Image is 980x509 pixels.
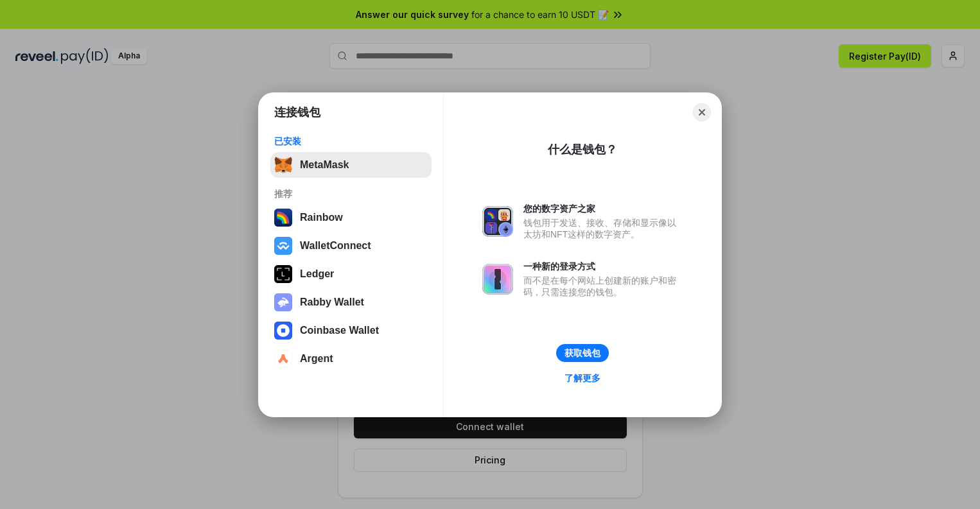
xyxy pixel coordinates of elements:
div: 获取钱包 [564,347,600,359]
img: svg+xml,%3Csvg%20xmlns%3D%22http%3A%2F%2Fwww.w3.org%2F2000%2Fsvg%22%20fill%3D%22none%22%20viewBox... [482,206,513,237]
img: svg+xml,%3Csvg%20xmlns%3D%22http%3A%2F%2Fwww.w3.org%2F2000%2Fsvg%22%20fill%3D%22none%22%20viewBox... [274,293,292,311]
button: Rabby Wallet [270,289,432,315]
div: 已安装 [274,135,428,147]
div: Rabby Wallet [300,297,364,308]
div: 了解更多 [564,372,600,384]
button: Rainbow [270,205,432,230]
a: 了解更多 [557,370,608,386]
button: WalletConnect [270,233,432,259]
div: 您的数字资产之家 [523,203,683,214]
button: 获取钱包 [556,344,609,362]
button: MetaMask [270,152,432,178]
div: 一种新的登录方式 [523,261,683,272]
div: 什么是钱包？ [548,142,617,157]
div: 钱包用于发送、接收、存储和显示像以太坊和NFT这样的数字资产。 [523,217,683,240]
div: Argent [300,353,333,365]
div: 推荐 [274,188,428,200]
div: Rainbow [300,212,343,223]
img: svg+xml,%3Csvg%20width%3D%2228%22%20height%3D%2228%22%20viewBox%3D%220%200%2028%2028%22%20fill%3D... [274,350,292,368]
img: svg+xml,%3Csvg%20width%3D%2228%22%20height%3D%2228%22%20viewBox%3D%220%200%2028%2028%22%20fill%3D... [274,237,292,255]
div: MetaMask [300,159,349,171]
h1: 连接钱包 [274,105,320,120]
div: WalletConnect [300,240,371,252]
div: Coinbase Wallet [300,325,379,336]
img: svg+xml,%3Csvg%20width%3D%2228%22%20height%3D%2228%22%20viewBox%3D%220%200%2028%2028%22%20fill%3D... [274,322,292,340]
button: Coinbase Wallet [270,318,432,343]
div: 而不是在每个网站上创建新的账户和密码，只需连接您的钱包。 [523,275,683,298]
img: svg+xml,%3Csvg%20xmlns%3D%22http%3A%2F%2Fwww.w3.org%2F2000%2Fsvg%22%20fill%3D%22none%22%20viewBox... [482,264,513,295]
button: Argent [270,346,432,372]
img: svg+xml,%3Csvg%20width%3D%22120%22%20height%3D%22120%22%20viewBox%3D%220%200%20120%20120%22%20fil... [274,209,292,227]
div: Ledger [300,268,334,280]
img: svg+xml,%3Csvg%20fill%3D%22none%22%20height%3D%2233%22%20viewBox%3D%220%200%2035%2033%22%20width%... [274,156,292,174]
button: Ledger [270,261,432,287]
button: Close [693,103,711,121]
img: svg+xml,%3Csvg%20xmlns%3D%22http%3A%2F%2Fwww.w3.org%2F2000%2Fsvg%22%20width%3D%2228%22%20height%3... [274,265,292,283]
